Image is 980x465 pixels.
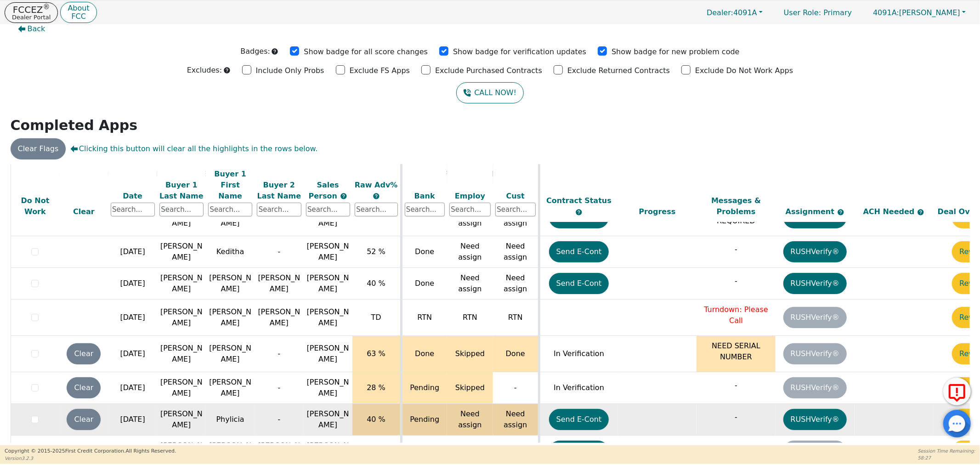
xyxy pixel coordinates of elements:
[707,8,733,17] span: Dealer:
[208,168,252,201] div: Buyer 1 First Name
[12,14,51,20] p: Dealer Portal
[307,242,349,261] span: [PERSON_NAME]
[918,454,975,461] p: 58:27
[157,372,206,404] td: [PERSON_NAME]
[453,46,586,57] p: Show badge for verification updates
[68,5,89,12] p: About
[367,383,385,392] span: 28 %
[68,13,89,20] p: FCC
[401,300,447,336] td: RTN
[12,5,51,14] p: FCCEZ
[111,203,155,216] input: Search...
[367,415,385,424] span: 40 %
[157,268,206,300] td: [PERSON_NAME]
[783,241,847,262] button: RUSHVerify®
[784,8,821,17] span: User Role :
[255,336,303,372] td: -
[539,372,618,404] td: In Verification
[612,46,740,57] p: Show badge for new problem code
[493,372,539,404] td: -
[783,409,847,430] button: RUSHVerify®
[206,268,255,300] td: [PERSON_NAME]
[401,404,447,436] td: Pending
[699,340,773,363] p: NEED SERIAL NUMBER
[70,143,317,154] span: Clicking this button will clear all the highlights in the rows below.
[367,247,385,256] span: 52 %
[493,404,539,436] td: Need assign
[60,2,96,23] button: AboutFCC
[863,6,975,20] button: 4091A:[PERSON_NAME]
[447,336,493,372] td: Skipped
[355,203,398,216] input: Search...
[304,46,428,57] p: Show badge for all score changes
[699,276,773,287] p: -
[401,336,447,372] td: Done
[157,236,206,268] td: [PERSON_NAME]
[699,244,773,255] p: -
[447,236,493,268] td: Need assign
[447,372,493,404] td: Skipped
[108,336,157,372] td: [DATE]
[495,190,536,201] div: Cust
[775,4,861,22] a: User Role: Primary
[775,4,861,22] p: Primary
[549,273,609,294] button: Send E-Cont
[5,455,176,462] p: Version 3.2.3
[697,6,772,20] button: Dealer:4091A
[435,65,542,76] p: Exclude Purchased Contracts
[255,268,303,300] td: [PERSON_NAME]
[447,300,493,336] td: RTN
[28,23,45,34] span: Back
[401,236,447,268] td: Done
[257,179,301,201] div: Buyer 2 Last Name
[11,138,66,159] button: Clear Flags
[108,300,157,336] td: [DATE]
[699,380,773,391] p: -
[783,273,847,294] button: RUSHVerify®
[11,18,53,40] button: Back
[108,268,157,300] td: [DATE]
[108,236,157,268] td: [DATE]
[699,304,773,326] p: Turndown: Please Call
[206,372,255,404] td: [PERSON_NAME]
[157,404,206,436] td: [PERSON_NAME]
[307,307,349,327] span: [PERSON_NAME]
[108,372,157,404] td: [DATE]
[256,65,324,76] p: Include Only Probs
[309,180,340,200] span: Sales Person
[873,8,960,17] span: [PERSON_NAME]
[108,404,157,436] td: [DATE]
[695,65,793,76] p: Exclude Do Not Work Apps
[159,203,204,216] input: Search...
[255,404,303,436] td: -
[549,441,609,462] button: Send E-Cont
[863,207,918,216] span: ACH Needed
[493,336,539,372] td: Done
[495,203,536,216] input: Search...
[699,412,773,423] p: -
[255,236,303,268] td: -
[405,190,445,201] div: Bank
[493,236,539,268] td: Need assign
[206,404,255,436] td: Phylicia
[67,343,101,364] button: Clear
[456,82,524,103] a: CALL NOW!
[206,300,255,336] td: [PERSON_NAME]
[620,206,695,217] div: Progress
[401,372,447,404] td: Pending
[367,349,385,358] span: 63 %
[307,273,349,293] span: [PERSON_NAME]
[447,404,493,436] td: Need assign
[5,2,58,23] a: FCCEZ®Dealer Portal
[206,336,255,372] td: [PERSON_NAME]
[943,378,971,405] button: Report Error to FCC
[208,203,252,216] input: Search...
[449,190,491,201] div: Employ
[157,300,206,336] td: [PERSON_NAME]
[493,300,539,336] td: RTN
[307,441,349,461] span: [PERSON_NAME]
[707,8,757,17] span: 4091A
